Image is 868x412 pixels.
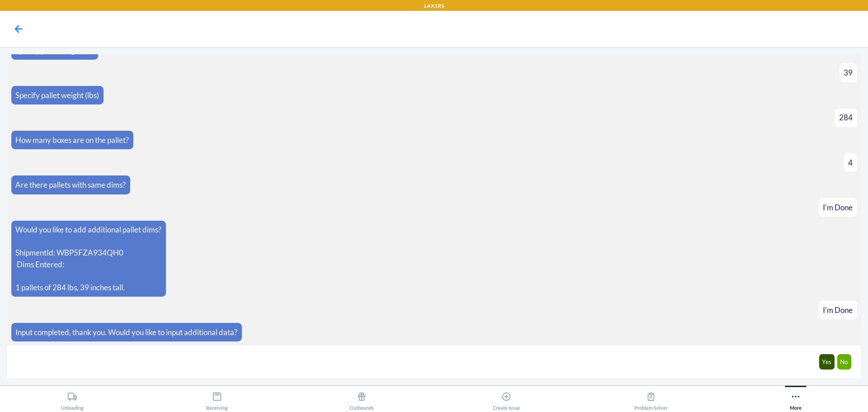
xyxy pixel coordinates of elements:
span: 284 [839,113,853,122]
span: 39 [844,68,853,77]
p: Would you like to add additional pallet dims? [15,224,161,236]
button: More [723,386,868,411]
button: Create Issue [434,386,579,411]
p: Specify pallet weight (lbs) [15,90,99,101]
button: Problem Solver [579,386,723,411]
p: ShipmentId: WBP5FZA934QH0 Dims Entered: [15,247,161,270]
button: No [837,354,852,369]
p: Are there pallets with same dims? [15,179,126,191]
button: Outbounds [289,386,434,411]
div: More [790,388,802,411]
p: How many boxes are on the pallet? [15,134,129,146]
div: Outbounds [349,388,374,411]
p: Input completed, thank you. Would you like to input additional data? [15,327,237,338]
div: Create Issue [493,388,520,411]
span: I'm Done [823,305,853,315]
p: 1 pallets of 284 lbs, 39 inches tall. [15,282,161,294]
div: Problem Solver [634,388,668,411]
p: LAX1RS [424,2,444,10]
button: Receiving [145,386,289,411]
div: Unloading [61,388,84,411]
span: I'm Done [823,203,853,212]
button: Yes [819,354,835,369]
span: 4 [848,158,853,167]
div: Receiving [206,388,228,411]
